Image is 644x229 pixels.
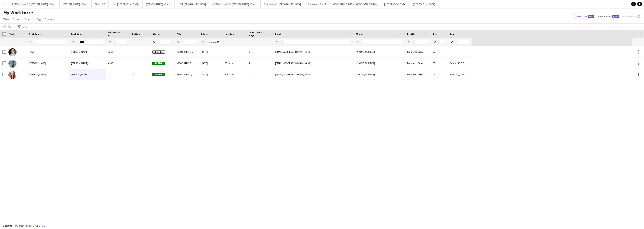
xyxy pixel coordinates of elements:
span: Status [25,17,33,21]
span: Age [433,33,437,36]
div: [EMAIL_ADDRESS][DOMAIN_NAME] [273,69,353,80]
button: Open Filter Menu [176,40,180,44]
div: 0 [247,69,273,80]
a: Export [11,17,22,22]
a: Status [23,17,34,22]
button: SAMSUNG [92,0,109,8]
div: [PERSON_NAME] [26,58,69,69]
button: Open Filter Menu [450,40,453,44]
img: Tennille Moore [8,71,17,79]
button: Open Filter Menu [275,40,279,44]
div: [DATE] [198,69,222,80]
button: Open Filter Menu [152,40,156,44]
div: 4906 [106,58,130,69]
span: Workforce ID [108,31,123,37]
span: 1,080 [612,15,619,18]
div: 5.0 [130,69,150,80]
span: Active [152,73,165,76]
button: Open Filter Menu [29,40,32,44]
div: Employed Crew [405,46,430,57]
div: 33 [430,58,447,69]
img: Jennifer Moore [8,60,17,68]
button: [PERSON_NAME]'s Board [60,0,92,8]
span: City [176,33,181,36]
div: CeraVe SOO QLD 2025 [447,58,472,69]
span: Last job [225,33,234,36]
button: [GEOGRAPHIC_DATA] [381,0,410,8]
span: Email [275,33,282,36]
input: Age Filter Input [440,40,445,44]
span: View [3,17,9,21]
div: [GEOGRAPHIC_DATA] [174,46,198,57]
span: Active [152,62,165,65]
span: Tag [37,17,41,21]
app-action-btn: Advanced filters [17,24,22,29]
button: Open Filter Menu [201,40,204,44]
input: Tags Filter Input [457,40,469,44]
input: Phone Filter Input [363,40,402,44]
img: Freya Moore [8,48,17,56]
span: Phone [356,33,363,36]
input: Workforce ID Filter Input [115,40,127,44]
div: 71 days [222,58,247,69]
div: [PERSON_NAME] [69,58,106,69]
button: Applicants1,080 [597,14,619,19]
div: 44 [430,69,447,80]
button: Everyone2,070 [575,14,595,19]
button: [GEOGRAPHIC_DATA]/[GEOGRAPHIC_DATA] [329,0,381,8]
span: Last Name [71,33,83,36]
span: Declined [152,51,165,54]
a: Comms [43,17,56,22]
div: [PERSON_NAME] [69,46,106,57]
button: [PERSON_NAME] & [PERSON_NAME]'s Board [8,0,60,8]
div: 1268 [106,46,130,57]
input: First Name Filter Input [36,40,66,44]
input: Status Filter Input [160,40,172,44]
button: Open Filter Menu [407,40,411,44]
div: [PHONE_NUMBER] [353,46,405,57]
div: 204 days [222,69,247,80]
span: Tags [450,33,455,36]
input: Last Name Filter Input [78,40,103,44]
span: Photo [8,33,15,36]
button: Open Filter Menu [71,40,75,44]
span: First Name [29,33,41,36]
input: Profile Filter Input [414,40,428,44]
span: Jobs (last 90 days) [249,31,265,37]
span: Status [152,33,160,36]
button: Share A Coke - [GEOGRAPHIC_DATA] [261,0,304,8]
button: Conference Board [304,0,329,8]
div: [PERSON_NAME] [26,69,69,80]
div: [DATE] [198,46,222,57]
div: [EMAIL_ADDRESS][DOMAIN_NAME] [273,58,353,69]
div: Mash HQ, TAC [447,69,472,80]
span: My Workforce [3,10,33,16]
div: [GEOGRAPHIC_DATA] [174,69,198,80]
span: Joined [201,33,208,36]
div: [DATE] [198,58,222,69]
button: Uber [GEOGRAPHIC_DATA] [109,0,143,8]
div: [EMAIL_ADDRESS][DOMAIN_NAME] [273,46,353,57]
button: UBER [GEOGRAPHIC_DATA] [175,0,209,8]
span: Export [13,17,21,21]
button: [GEOGRAPHIC_DATA] [410,0,439,8]
div: 7 [247,58,273,69]
button: Open Filter Menu [108,40,112,44]
span: Comms [45,17,54,21]
span: Profile [407,33,415,36]
app-action-btn: Export XLSX [23,24,27,29]
span: 1 filter set [17,224,28,227]
div: 22 [430,46,447,57]
input: Email Filter Input [282,40,351,44]
div: 23 [106,69,130,80]
input: City Filter Input [184,40,196,44]
button: Open Filter Menu [433,40,437,44]
button: Open Filter Menu [356,40,359,44]
button: Remove filters [28,224,46,228]
div: [PERSON_NAME] [69,69,106,80]
div: [PHONE_NUMBER] [353,58,405,69]
div: Freya [26,46,69,57]
div: [PHONE_NUMBER] [353,69,405,80]
div: 0 [247,46,273,57]
span: 2,070 [588,15,594,18]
